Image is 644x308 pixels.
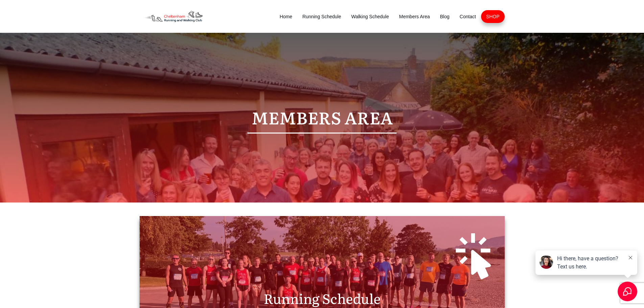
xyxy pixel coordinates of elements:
a: Running Schedule [303,12,341,21]
img: Decathlon [140,7,208,26]
a: Contact [460,12,476,21]
a: Blog [440,12,450,21]
span: Running Schedule [264,288,381,308]
a: Members Area [399,12,430,21]
a: SHOP [486,12,500,21]
a: Home [280,12,292,21]
a: Walking Schedule [351,12,389,21]
p: Members Area [147,102,498,132]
